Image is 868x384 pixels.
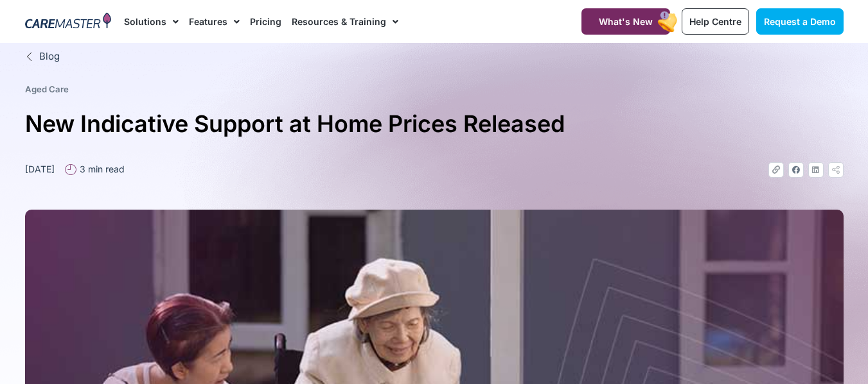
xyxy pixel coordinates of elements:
h1: New Indicative Support at Home Prices Released [25,105,844,143]
span: What's New [599,16,653,27]
span: Blog [36,49,60,64]
span: Request a Demo [764,16,836,27]
a: Request a Demo [756,8,844,35]
a: What's New [581,8,670,35]
span: Help Centre [689,16,741,27]
a: Help Centre [682,8,749,35]
a: Blog [25,49,844,64]
img: CareMaster Logo [25,12,112,31]
time: [DATE] [25,163,55,174]
a: Aged Care [25,84,69,94]
span: 3 min read [76,162,125,176]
